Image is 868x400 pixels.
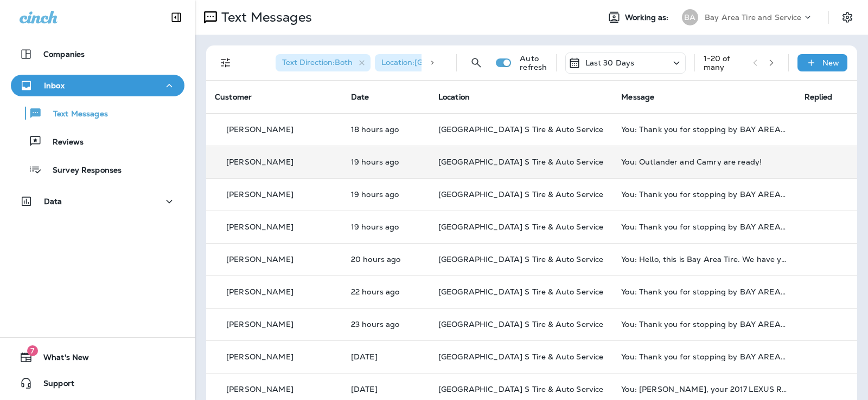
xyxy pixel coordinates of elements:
[351,385,421,394] p: Aug 11, 2025 10:06 AM
[226,320,293,329] p: [PERSON_NAME]
[438,189,603,199] span: [GEOGRAPHIC_DATA] S Tire & Auto Service
[43,50,85,58] p: Companies
[11,158,184,181] button: Survey Responses
[438,92,470,102] span: Location
[438,287,603,297] span: [GEOGRAPHIC_DATA] S Tire & Auto Service
[11,43,184,65] button: Companies
[226,158,293,166] p: [PERSON_NAME]
[822,58,839,67] p: New
[465,52,487,74] button: Search Messages
[44,197,62,206] p: Data
[805,92,833,102] span: Replied
[682,9,698,25] div: BA
[621,158,787,166] div: You: Outlander and Camry are ready!
[276,54,371,71] div: Text Direction:Both
[351,190,421,199] p: Aug 11, 2025 04:02 PM
[438,157,603,167] span: [GEOGRAPHIC_DATA] S Tire & Auto Service
[351,287,421,296] p: Aug 11, 2025 01:58 PM
[621,385,787,394] div: You: Scott, your 2017 LEXUS RX350 is coming due for an oil change. Come into BAY AREA Point S Tir...
[621,320,787,329] div: You: Thank you for stopping by BAY AREA Point S Tire & Auto Service! If you're happy with the ser...
[438,124,603,134] span: [GEOGRAPHIC_DATA] S Tire & Auto Service
[161,6,192,28] button: Collapse Sidebar
[42,109,108,120] p: Text Messages
[838,8,857,27] button: Settings
[11,346,184,368] button: 7What's New
[217,9,312,25] p: Text Messages
[215,52,237,74] button: Filters
[375,54,570,71] div: Location:[GEOGRAPHIC_DATA] S Tire & Auto Service
[621,255,787,264] div: You: Hello, this is Bay Area Tire. We have your vehicle all finished up
[381,57,577,67] span: Location : [GEOGRAPHIC_DATA] S Tire & Auto Service
[621,92,654,102] span: Message
[226,352,293,361] p: [PERSON_NAME]
[11,75,184,96] button: Inbox
[42,166,122,176] p: Survey Responses
[42,137,84,148] p: Reviews
[585,58,635,67] p: Last 30 Days
[11,102,184,124] button: Text Messages
[226,190,293,199] p: [PERSON_NAME]
[282,57,353,67] span: Text Direction : Both
[621,352,787,361] div: You: Thank you for stopping by BAY AREA Point S Tire & Auto Service! If you're happy with the ser...
[226,255,293,264] p: [PERSON_NAME]
[226,385,293,394] p: [PERSON_NAME]
[11,372,184,394] button: Support
[351,320,421,329] p: Aug 11, 2025 12:14 PM
[351,255,421,264] p: Aug 11, 2025 03:37 PM
[351,158,421,166] p: Aug 11, 2025 04:48 PM
[621,190,787,199] div: You: Thank you for stopping by BAY AREA Point S Tire & Auto Service! If you're happy with the ser...
[621,222,787,231] div: You: Thank you for stopping by BAY AREA Point S Tire & Auto Service! If you're happy with the ser...
[625,13,671,22] span: Working as:
[438,222,603,232] span: [GEOGRAPHIC_DATA] S Tire & Auto Service
[438,319,603,329] span: [GEOGRAPHIC_DATA] S Tire & Auto Service
[215,92,252,102] span: Customer
[27,345,38,356] span: 7
[520,54,547,71] p: Auto refresh
[33,379,74,392] span: Support
[351,92,369,102] span: Date
[438,254,603,264] span: [GEOGRAPHIC_DATA] S Tire & Auto Service
[705,13,802,22] p: Bay Area Tire and Service
[438,384,603,394] span: [GEOGRAPHIC_DATA] S Tire & Auto Service
[438,352,603,362] span: [GEOGRAPHIC_DATA] S Tire & Auto Service
[351,352,421,361] p: Aug 11, 2025 11:23 AM
[621,287,787,296] div: You: Thank you for stopping by BAY AREA Point S Tire & Auto Service! If you're happy with the ser...
[621,125,787,134] div: You: Thank you for stopping by BAY AREA Point S Tire & Auto Service! If you're happy with the ser...
[226,125,293,134] p: [PERSON_NAME]
[11,130,184,153] button: Reviews
[33,353,89,366] span: What's New
[704,54,744,71] div: 1 - 20 of many
[226,222,293,231] p: [PERSON_NAME]
[11,191,184,212] button: Data
[44,81,65,90] p: Inbox
[351,125,421,134] p: Aug 11, 2025 05:02 PM
[226,287,293,296] p: [PERSON_NAME]
[351,222,421,231] p: Aug 11, 2025 04:02 PM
